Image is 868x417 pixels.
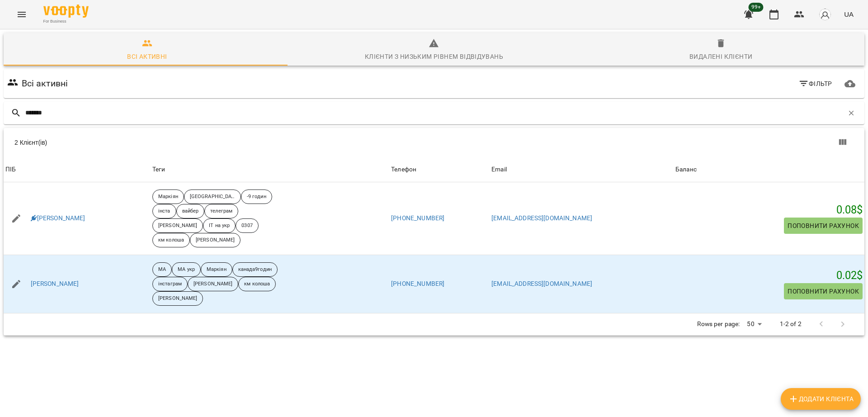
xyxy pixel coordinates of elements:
[152,233,190,247] div: км колоша
[172,262,201,277] div: МА укр
[788,220,859,231] span: Поповнити рахунок
[675,203,863,217] h5: 0.08 $
[209,222,230,230] p: ІТ на укр
[491,280,592,287] a: [EMAIL_ADDRESS][DOMAIN_NAME]
[22,76,68,90] h6: Всі активні
[184,190,241,204] div: [GEOGRAPHIC_DATA]
[788,393,854,404] span: Додати клієнта
[188,277,238,291] div: [PERSON_NAME]
[238,277,276,291] div: км колоша
[152,262,172,277] div: МА
[178,266,195,274] p: МА укр
[201,262,232,277] div: Маркіян
[689,51,752,62] div: Видалені клієнти
[190,193,235,201] p: [GEOGRAPHIC_DATA]
[675,164,697,175] div: Sort
[43,19,89,24] span: For Business
[158,295,197,303] p: [PERSON_NAME]
[43,5,89,18] img: Voopty Logo
[182,208,199,215] p: вайбер
[152,164,387,175] div: Теги
[152,277,188,291] div: інстаграм
[241,190,272,204] div: -9 годин
[11,4,33,25] button: Menu
[158,266,166,274] p: МА
[819,8,831,21] img: avatar_s.png
[832,132,854,153] button: Показати колонки
[491,164,672,175] span: Email
[5,164,16,175] div: ПІБ
[176,204,205,218] div: вайбер
[784,218,863,234] button: Поповнити рахунок
[158,208,170,215] p: інста
[391,214,444,222] a: [PHONE_NUMBER]
[675,164,863,175] span: Баланс
[743,317,765,331] div: 50
[675,164,697,175] div: Баланс
[203,218,236,233] div: ІТ на укр
[158,237,184,244] p: км колоша
[795,76,836,92] button: Фільтр
[152,190,184,204] div: Маркіян
[158,193,178,201] p: Маркіян
[781,388,861,410] button: Додати клієнта
[675,269,863,283] h5: 0.02 $
[152,218,203,233] div: [PERSON_NAME]
[780,320,802,329] p: 1-2 of 2
[204,204,238,218] div: телеграм
[491,214,592,222] a: [EMAIL_ADDRESS][DOMAIN_NAME]
[788,286,859,297] span: Поповнити рахунок
[152,291,203,306] div: [PERSON_NAME]
[241,222,252,230] p: 0307
[247,193,266,201] p: -9 годин
[391,280,444,287] a: [PHONE_NUMBER]
[158,222,197,230] p: [PERSON_NAME]
[391,164,416,175] div: Телефон
[798,78,832,89] span: Фільтр
[232,262,278,277] div: канада9годин
[784,283,863,299] button: Поповнити рахунок
[840,6,857,23] button: UA
[244,280,270,288] p: км колоша
[238,266,272,274] p: канада9годин
[5,164,149,175] span: ПІБ
[210,208,232,215] p: телеграм
[14,138,439,147] div: 2 Клієнт(ів)
[196,237,235,244] p: [PERSON_NAME]
[5,164,16,175] div: Sort
[491,164,507,175] div: Sort
[190,233,241,247] div: [PERSON_NAME]
[31,280,79,289] a: [PERSON_NAME]
[158,280,182,288] p: інстаграм
[31,214,85,223] a: [PERSON_NAME]
[152,204,176,218] div: інста
[236,218,258,233] div: 0307
[749,3,764,12] span: 99+
[697,320,740,329] p: Rows per page:
[844,9,854,19] span: UA
[207,266,226,274] p: Маркіян
[4,128,864,157] div: Table Toolbar
[127,51,167,62] div: Всі активні
[491,164,507,175] div: Email
[391,164,488,175] span: Телефон
[193,280,232,288] p: [PERSON_NAME]
[391,164,416,175] div: Sort
[365,51,503,62] div: Клієнти з низьким рівнем відвідувань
